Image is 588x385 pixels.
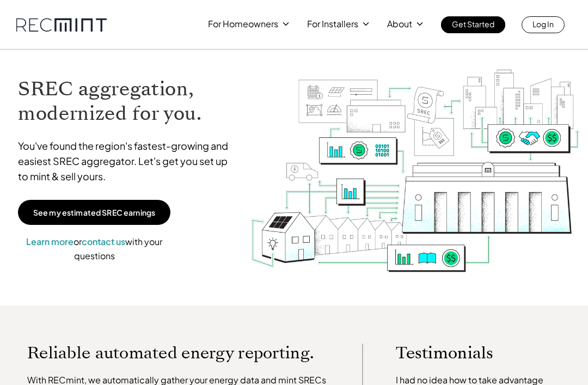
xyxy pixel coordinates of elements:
[532,16,554,32] p: Log In
[26,236,73,247] a: Learn more
[208,16,278,32] p: For Homeowners
[18,77,239,126] h1: SREC aggregation, modernized for you.
[452,16,494,32] p: Get Started
[441,16,505,33] a: Get Started
[18,235,170,262] p: or with your questions
[396,344,547,363] p: Testimonials
[522,16,565,33] a: Log In
[250,42,581,308] img: RECmint value cycle
[82,236,125,247] a: contact us
[18,138,239,184] p: You've found the region's fastest-growing and easiest SREC aggregator. Let's get you set up to mi...
[33,207,155,217] p: See my estimated SREC earnings
[18,200,170,225] a: See my estimated SREC earnings
[27,344,329,363] p: Reliable automated energy reporting.
[307,16,358,32] p: For Installers
[387,16,412,32] p: About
